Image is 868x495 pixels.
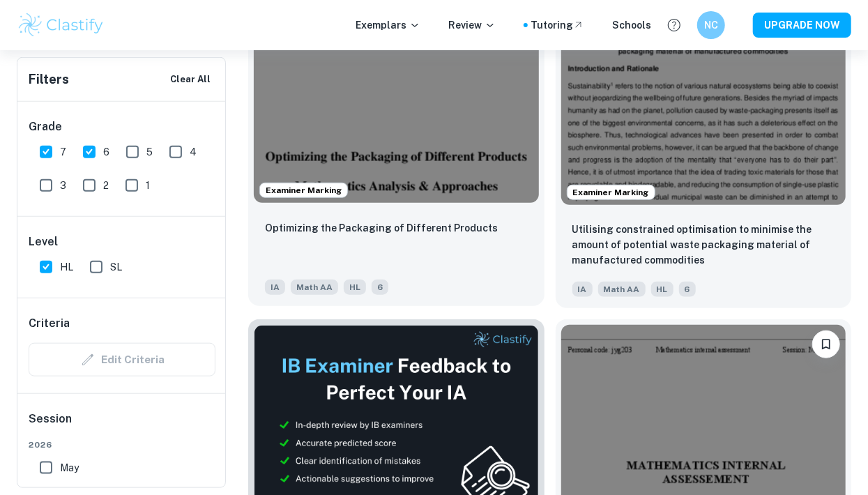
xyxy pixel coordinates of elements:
[190,144,197,160] span: 4
[29,119,215,135] h6: Grade
[60,259,73,275] span: HL
[60,178,66,193] span: 3
[568,186,655,199] span: Examiner Marking
[572,222,835,268] p: Utilising constrained optimisation to minimise the amount of potential waste packaging material o...
[103,144,109,160] span: 6
[60,460,79,475] span: May
[356,17,420,33] p: Exemplars
[110,259,122,275] span: SL
[651,282,673,297] span: HL
[103,178,109,193] span: 2
[146,144,153,160] span: 5
[29,343,215,376] div: Criteria filters are unavailable when searching by topic
[29,439,215,451] span: 2026
[612,17,651,33] a: Schools
[265,280,285,295] span: IA
[572,282,593,297] span: IA
[17,11,105,39] img: Clastify logo
[448,17,496,33] p: Review
[29,315,70,332] h6: Criteria
[260,184,347,197] span: Examiner Marking
[291,280,338,295] span: Math AA
[344,280,366,295] span: HL
[531,17,584,33] a: Tutoring
[60,144,66,160] span: 7
[146,178,150,193] span: 1
[753,13,851,38] button: UPGRADE NOW
[29,411,215,439] h6: Session
[812,330,840,358] button: Bookmark
[372,280,388,295] span: 6
[167,69,214,90] button: Clear All
[265,220,498,236] p: Optimizing the Packaging of Different Products
[29,234,215,250] h6: Level
[29,70,69,89] h6: Filters
[662,13,686,37] button: Help and Feedback
[679,282,696,297] span: 6
[598,282,646,297] span: Math AA
[703,17,719,33] h6: NC
[697,11,725,39] button: NC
